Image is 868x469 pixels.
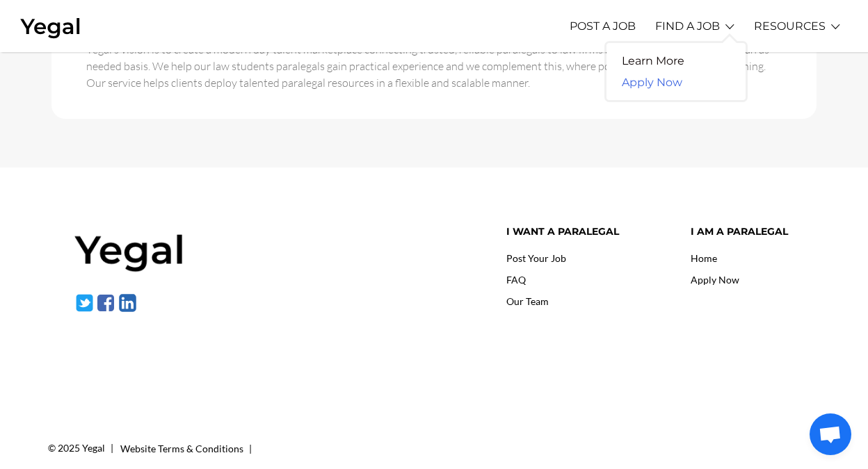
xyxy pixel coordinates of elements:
[506,295,549,307] a: Our Team
[506,252,566,264] a: Post Your Job
[691,274,739,286] a: Apply Now
[120,443,243,454] a: Website Terms & Conditions
[118,293,137,313] img: linkedin-1.svg
[691,226,793,238] h4: I am a paralegal
[96,293,115,313] img: facebook-1.svg
[570,7,636,45] a: POST A JOB
[754,7,826,45] a: RESOURCES
[691,252,717,264] a: Home
[48,439,113,457] div: © 2025 Yegal
[506,226,670,238] h4: I want a paralegal
[506,274,526,286] a: FAQ
[58,41,810,112] div: Yegal’s vision is to create a modern day talent marketplace connecting trusted, reliable paralega...
[655,7,720,45] a: FIND A JOB
[810,413,851,455] a: Open chat
[606,50,700,72] a: Learn More
[74,293,94,313] img: twitter-1.svg
[606,72,698,93] a: Apply Now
